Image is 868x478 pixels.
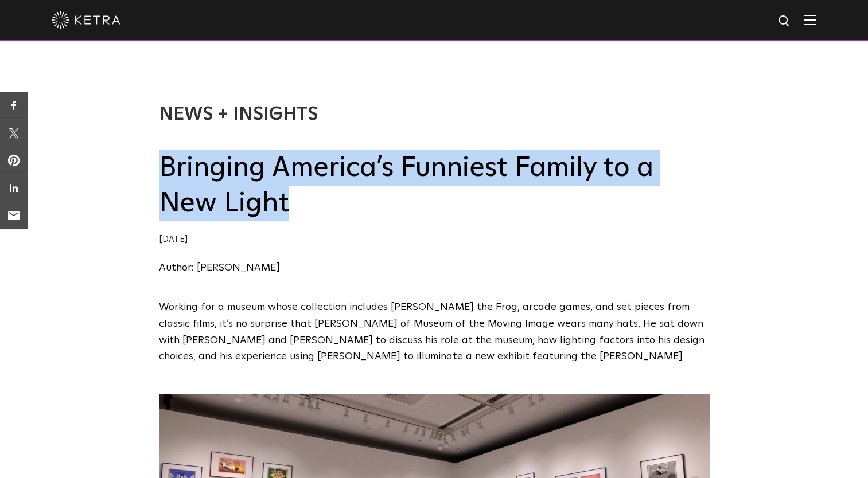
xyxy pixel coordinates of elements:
img: search icon [777,14,792,29]
h2: Bringing America’s Funniest Family to a New Light [159,150,710,222]
a: News + Insights [159,105,318,124]
div: [DATE] [159,232,710,248]
span: Working for a museum whose collection includes [PERSON_NAME] the Frog, arcade games, and set piec... [159,302,704,362]
img: ketra-logo-2019-white [52,11,120,29]
img: Hamburger%20Nav.svg [804,14,816,25]
a: Author: [PERSON_NAME] [159,262,280,273]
